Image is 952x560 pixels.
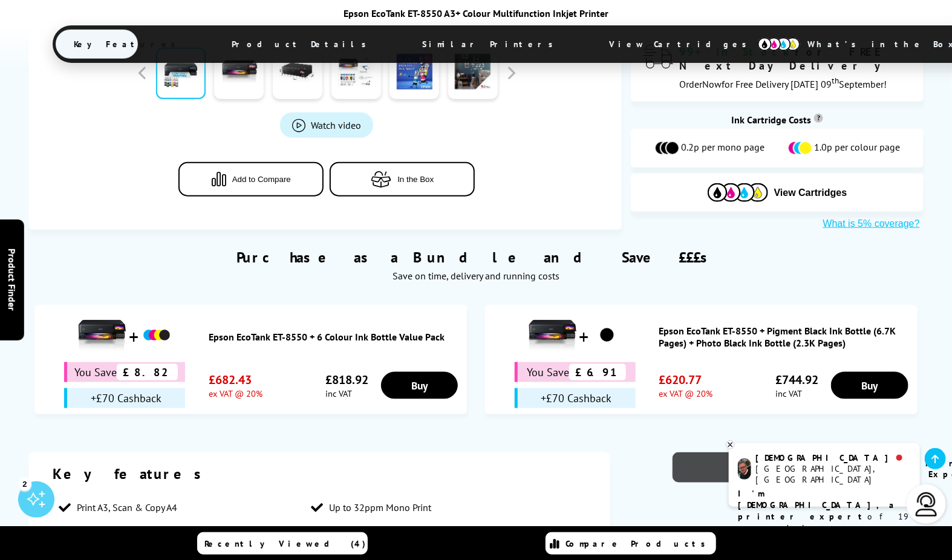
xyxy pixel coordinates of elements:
[330,162,475,197] button: In the Box
[592,321,622,351] img: Epson EcoTank ET-8550 + Pigment Black Ink Bottle (6.7K Pages) + Photo Black Ink Bottle (2.3K Pages)
[659,372,713,388] span: £620.77
[515,362,636,382] div: You Save
[528,311,576,360] img: Epson EcoTank ET-8550 + Pigment Black Ink Bottle (6.7K Pages) + Photo Black Ink Bottle (2.3K Pages)
[591,28,776,60] span: View Cartridges
[53,7,899,19] div: Epson EcoTank ET-8550 A3+ Colour Multifunction Inkjet Printer
[738,458,751,480] img: chris-livechat.png
[774,187,847,198] span: View Cartridges
[64,362,185,382] div: You Save
[404,30,578,59] span: Similar Printers
[64,388,185,408] div: +£70 Cashback
[659,388,713,399] span: ex VAT @ 20%
[820,218,924,230] button: What is 5% coverage?
[673,452,879,483] a: View Brochure
[569,364,626,380] span: £6.91
[631,114,923,126] div: Ink Cartridge Costs
[756,452,910,463] div: [DEMOGRAPHIC_DATA]
[209,388,262,399] span: ex VAT @ 20%
[325,388,368,399] span: inc VAT
[142,321,172,351] img: Epson EcoTank ET-8550 + 6 Colour Ink Bottle Value Pack
[673,525,879,550] div: More features
[77,501,177,513] span: Print A3, Scan & Copy A4
[566,538,712,549] span: Compare Products
[209,331,461,343] a: Epson EcoTank ET-8550 + 6 Colour Ink Bottle Value Pack
[56,30,200,59] span: Key Features
[643,45,911,90] div: modal_delivery
[311,119,361,131] span: Watch video
[915,492,939,516] img: user-headset-light.svg
[329,501,431,513] span: Up to 32ppm Mono Print
[280,112,373,138] a: Product_All_Videos
[702,78,722,90] span: Now
[679,78,887,90] span: Order for Free Delivery [DATE] 09 September!
[28,230,924,288] div: Purchase as a Bundle and Save £££s
[640,183,914,203] button: View Cartridges
[381,372,458,399] a: Buy
[659,325,911,349] a: Epson EcoTank ET-8550 + Pigment Black Ink Bottle (6.7K Pages) + Photo Black Ink Bottle (2.3K Pages)
[738,488,898,522] b: I'm [DEMOGRAPHIC_DATA], a printer expert
[738,488,911,557] p: of 19 years! Leave me a message and I'll respond ASAP
[117,364,178,380] span: £8.82
[6,249,18,311] span: Product Finder
[814,114,823,123] sup: Cost per page
[708,183,768,202] img: Cartridges
[209,372,262,388] span: £682.43
[756,463,910,485] div: [GEOGRAPHIC_DATA], [GEOGRAPHIC_DATA]
[214,30,391,59] span: Product Details
[832,76,839,86] sup: th
[681,141,765,155] span: 0.2p per mono page
[232,175,291,184] span: Add to Compare
[18,477,31,490] div: 2
[397,175,434,184] span: In the Box
[205,538,367,549] span: Recently Viewed (4)
[546,532,716,555] a: Compare Products
[53,464,586,483] div: Key features
[515,388,636,408] div: +£70 Cashback
[758,37,800,51] img: cmyk-icon.svg
[77,311,126,360] img: Epson EcoTank ET-8550 + 6 Colour Ink Bottle Value Pack
[814,141,900,155] span: 1.0p per colour page
[178,162,324,197] button: Add to Compare
[44,270,908,282] div: Save on time, delivery and running costs
[776,388,819,399] span: inc VAT
[776,372,819,388] span: £744.92
[197,532,368,555] a: Recently Viewed (4)
[831,372,908,399] a: Buy
[325,372,368,388] span: £818.92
